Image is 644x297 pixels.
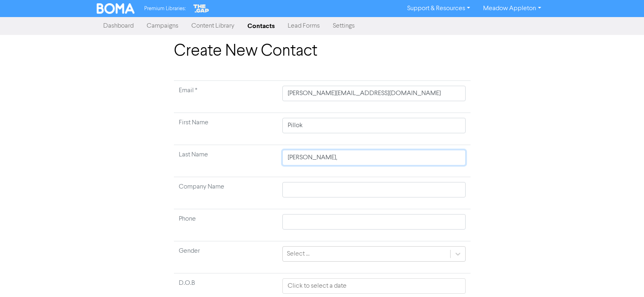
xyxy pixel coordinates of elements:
[174,241,278,273] td: Gender
[97,18,140,34] a: Dashboard
[287,249,310,259] div: Select ...
[241,18,281,34] a: Contacts
[174,209,278,241] td: Phone
[326,18,361,34] a: Settings
[401,2,477,15] a: Support & Resources
[97,3,135,14] img: BOMA Logo
[174,113,278,145] td: First Name
[174,81,278,113] td: Required
[477,2,547,15] a: Meadow Appleton
[140,18,185,34] a: Campaigns
[281,18,326,34] a: Lead Forms
[174,177,278,209] td: Company Name
[144,6,186,11] span: Premium Libraries:
[603,258,644,297] iframe: Chat Widget
[282,278,465,294] input: Click to select a date
[174,41,471,61] h1: Create New Contact
[185,18,241,34] a: Content Library
[192,3,210,14] img: The Gap
[174,145,278,177] td: Last Name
